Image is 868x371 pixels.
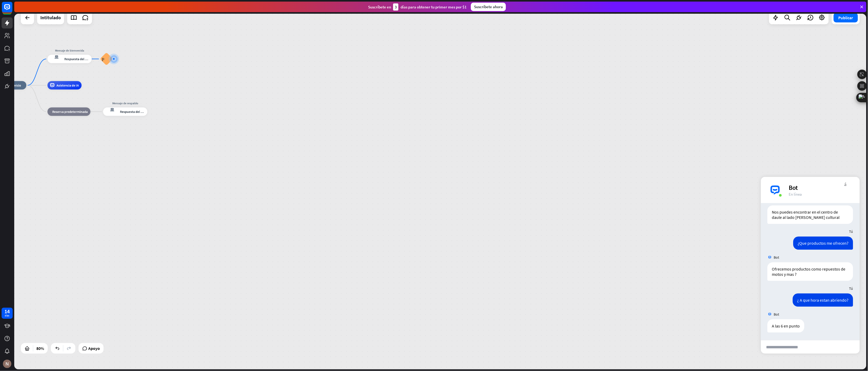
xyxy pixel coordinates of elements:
font: Intitulado [40,15,61,21]
font: Bot [774,312,779,317]
font: Tú [849,229,853,234]
a: 14 días [2,308,13,319]
font: Apoyo [88,346,100,351]
font: 80% [36,346,44,351]
div: Ofrecemos productos como repuestos de motos y mas ? [768,262,853,281]
font: enviar [818,344,856,350]
button: Publicar [834,13,858,22]
font: Bot [774,255,779,260]
font: días para obtener tu primer mes por $1 [401,4,467,9]
font: Tú [849,286,853,291]
font: 14 [4,308,10,315]
font: Mensaje de bienvenida [55,49,84,52]
font: Respuesta del bot [64,57,90,61]
div: ¿Que productos me ofrecen? [793,237,853,250]
div: Intitulado [40,11,61,24]
font: Bot [789,184,798,192]
font: archivo adjunto de bloque [813,341,818,346]
font: Respuesta del bot [120,110,146,114]
font: Asistencia de IA [56,83,79,88]
button: Abrir el widget de chat LiveChat [4,2,20,18]
font: Suscríbete ahora [474,4,503,9]
div: ¿ A que hora estan abriendo? [793,293,853,307]
font: En línea [789,192,802,197]
font: 3 [395,4,397,9]
font: Preguntas frecuentes sobre bloques [102,57,111,61]
font: más_vert [845,181,847,186]
font: Suscríbete en [368,4,391,9]
font: Reserva predeterminada [52,110,87,114]
div: Nos puedes encontrar en el centro de daule al lado [PERSON_NAME] cultural [768,205,853,224]
div: A las 6 en punto [768,319,804,333]
font: respuesta del bot de bloqueo [50,55,61,59]
font: días [5,314,9,317]
font: Publicar [838,15,853,20]
font: Mensaje de respaldo [112,101,138,105]
font: respuesta del bot de bloqueo [106,108,116,112]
